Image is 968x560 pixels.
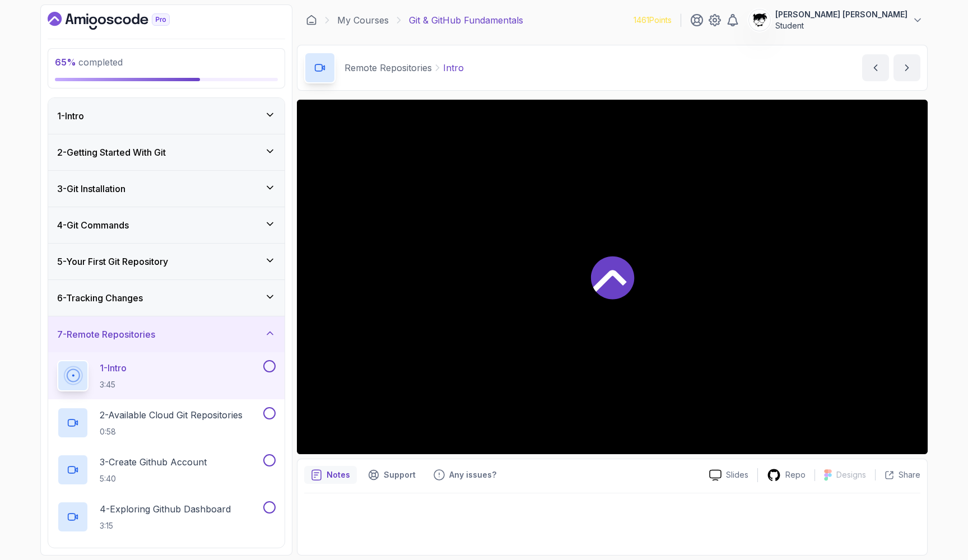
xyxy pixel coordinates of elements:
[57,501,276,533] button: 4-Exploring Github Dashboard3:15
[57,291,143,305] h3: 6 - Tracking Changes
[345,61,432,74] p: Remote Repositories
[100,520,231,531] p: 3:15
[327,469,350,480] p: Notes
[57,407,276,438] button: 2-Available Cloud Git Repositories0:58
[726,469,748,480] p: Slides
[57,454,276,486] button: 3-Create Github Account5:40
[48,207,285,243] button: 4-Git Commands
[48,280,285,316] button: 6-Tracking Changes
[758,468,815,482] a: Repo
[100,361,127,375] p: 1 - Intro
[57,146,166,159] h3: 2 - Getting Started With Git
[775,20,908,31] p: Student
[48,98,285,134] button: 1-Intro
[785,469,806,480] p: Repo
[55,57,76,68] span: 65 %
[634,15,672,26] p: 1461 Points
[384,469,416,480] p: Support
[48,134,285,170] button: 2-Getting Started With Git
[749,10,770,31] img: user profile image
[48,316,285,352] button: 7-Remote Repositories
[449,469,496,480] p: Any issues?
[100,379,127,390] p: 3:45
[100,473,207,484] p: 5:40
[775,9,908,20] p: [PERSON_NAME] [PERSON_NAME]
[57,182,125,195] h3: 3 - Git Installation
[57,255,168,268] h3: 5 - Your First Git Repository
[427,466,503,484] button: Feedback button
[57,109,84,123] h3: 1 - Intro
[48,171,285,207] button: 3-Git Installation
[700,469,757,481] a: Slides
[57,360,276,391] button: 1-Intro3:45
[748,9,923,31] button: user profile image[PERSON_NAME] [PERSON_NAME]Student
[100,502,231,516] p: 4 - Exploring Github Dashboard
[899,469,920,480] p: Share
[893,54,920,81] button: next content
[875,469,920,480] button: Share
[48,244,285,279] button: 5-Your First Git Repository
[57,218,129,232] h3: 4 - Git Commands
[304,466,357,484] button: notes button
[443,61,464,74] p: Intro
[100,455,207,469] p: 3 - Create Github Account
[48,12,196,30] a: Dashboard
[862,54,889,81] button: previous content
[55,57,123,68] span: completed
[409,13,523,27] p: Git & GitHub Fundamentals
[836,469,866,480] p: Designs
[57,328,155,341] h3: 7 - Remote Repositories
[100,408,243,422] p: 2 - Available Cloud Git Repositories
[100,426,243,437] p: 0:58
[306,15,317,26] a: Dashboard
[361,466,422,484] button: Support button
[337,13,389,27] a: My Courses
